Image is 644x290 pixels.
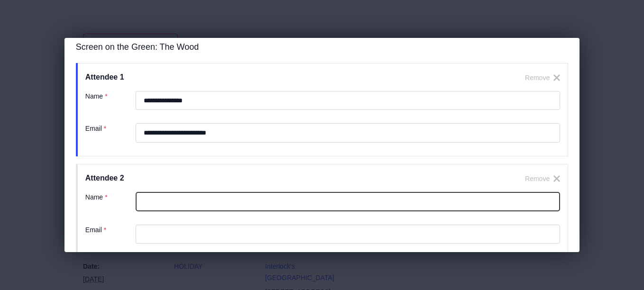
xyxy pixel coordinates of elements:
[85,71,525,83] h4: Attendee 1
[85,225,134,242] label: Email
[525,173,560,184] button: Remove
[85,91,134,109] label: Name
[85,192,134,209] label: Name
[85,172,525,184] h4: Attendee 2
[76,41,568,54] h3: Screen on the Green: The Wood
[85,123,134,141] label: Email
[525,72,560,83] button: Remove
